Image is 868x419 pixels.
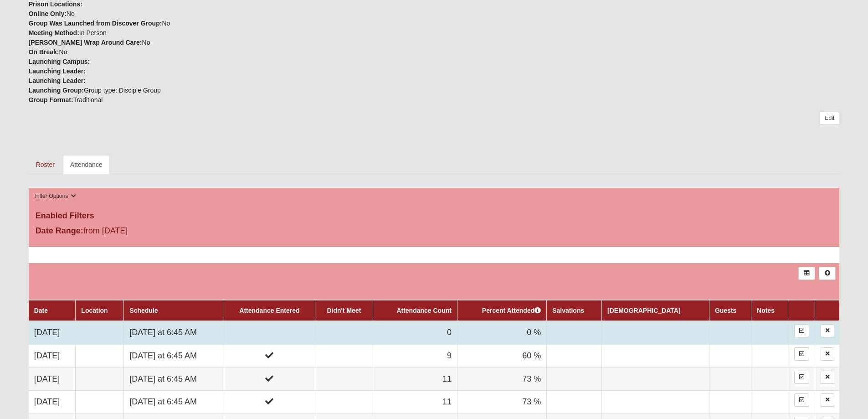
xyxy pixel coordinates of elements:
a: Delete [821,371,834,384]
a: Delete [821,324,834,337]
h4: Enabled Filters [36,211,833,221]
strong: Launching Leader: [29,67,86,75]
th: Guests [709,300,751,321]
a: Enter Attendance [794,347,809,361]
strong: [PERSON_NAME] Wrap Around Care: [29,39,142,46]
a: Export to Excel [798,267,815,280]
td: [DATE] at 6:45 AM [124,321,224,344]
a: Percent Attended [482,307,541,314]
strong: Group Format: [29,96,73,103]
td: 0 % [457,321,546,344]
a: Alt+N [819,267,836,280]
td: [DATE] at 6:45 AM [124,367,224,391]
a: Didn't Meet [327,307,361,314]
a: Delete [821,347,834,361]
label: Date Range: [36,225,83,237]
th: Salvations [547,300,602,321]
a: Schedule [129,307,158,314]
strong: On Break: [29,48,59,56]
div: from [DATE] [29,225,299,239]
td: 73 % [457,367,546,391]
a: Location [81,307,108,314]
button: Filter Options [32,191,79,201]
a: Attendance Entered [239,307,299,314]
strong: Online Only: [29,10,67,17]
td: 60 % [457,344,546,367]
a: Enter Attendance [794,371,809,384]
td: [DATE] at 6:45 AM [124,344,224,367]
strong: Group Was Launched from Discover Group: [29,20,162,27]
td: [DATE] [29,344,76,367]
td: 11 [373,367,457,391]
strong: Launching Group: [29,87,84,94]
td: 73 % [457,391,546,414]
a: Attendance Count [396,307,452,314]
td: [DATE] [29,321,76,344]
a: Attendance [63,155,110,174]
td: [DATE] at 6:45 AM [124,391,224,414]
td: [DATE] [29,391,76,414]
th: [DEMOGRAPHIC_DATA] [602,300,709,321]
a: Roster [29,155,62,174]
a: Date [34,307,48,314]
a: Notes [757,307,775,314]
td: 0 [373,321,457,344]
a: Edit [820,112,839,125]
strong: Meeting Method: [29,29,79,36]
strong: Launching Campus: [29,58,90,65]
td: [DATE] [29,367,76,391]
a: Enter Attendance [794,393,809,407]
a: Enter Attendance [794,324,809,337]
td: 11 [373,391,457,414]
strong: Launching Leader: [29,77,86,84]
strong: Prison Locations: [29,0,82,8]
td: 9 [373,344,457,367]
a: Delete [821,393,834,407]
